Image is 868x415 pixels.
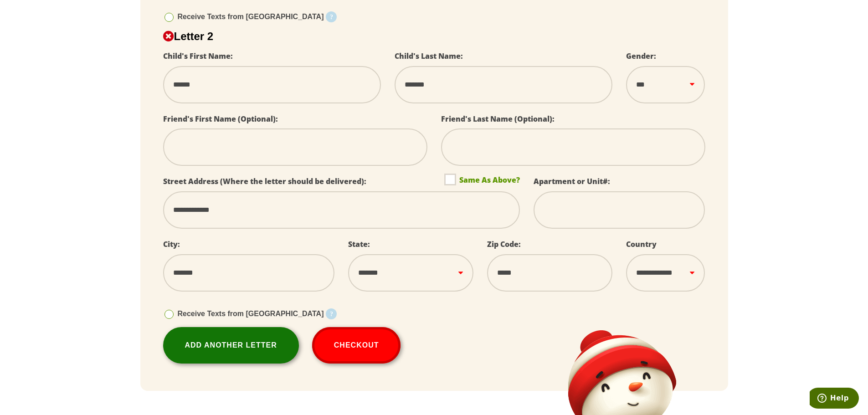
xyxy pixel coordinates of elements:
[626,51,656,61] label: Gender:
[348,239,370,249] label: State:
[163,239,180,249] label: City:
[163,114,278,124] label: Friend's First Name (Optional):
[163,51,233,61] label: Child's First Name:
[626,239,657,249] label: Country
[178,13,324,20] span: Receive Texts from [GEOGRAPHIC_DATA]
[810,388,859,410] iframe: Opens a widget where you can find more information
[312,327,401,364] button: Checkout
[395,51,463,61] label: Child's Last Name:
[163,30,705,43] h2: Letter 2
[441,114,555,124] label: Friend's Last Name (Optional):
[487,239,521,249] label: Zip Code:
[163,176,366,186] label: Street Address (Where the letter should be delivered):
[446,175,520,184] label: Same As Above?
[163,327,299,364] a: Add Another Letter
[178,310,324,318] span: Receive Texts from [GEOGRAPHIC_DATA]
[534,176,610,186] label: Apartment or Unit#:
